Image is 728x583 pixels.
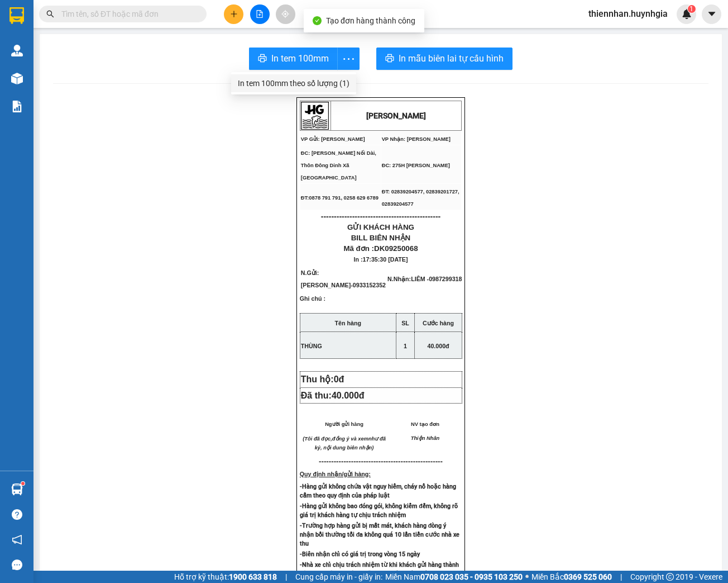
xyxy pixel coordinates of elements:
div: [PERSON_NAME] [9,10,99,35]
button: file-add [250,4,270,24]
span: ----------------------------------------------- [326,457,443,466]
span: 1 [404,343,407,349]
div: 40.000 [8,70,100,84]
span: 0đ [334,375,344,384]
strong: -Biên nhận chỉ có giá trị trong vòng 15 ngày [300,551,420,558]
div: VIỆT [107,23,185,36]
span: more [338,52,359,66]
span: ⚪️ [525,575,529,579]
span: Thu hộ: [301,375,349,384]
sup: 1 [21,482,25,485]
span: Gửi: [9,10,27,21]
span: ĐT: 02839204577, 02839201727, 02839204577 [382,189,459,207]
span: Đã thu : [8,72,42,83]
strong: Quy định nhận/gửi hàng: [300,471,371,477]
span: ĐC: [PERSON_NAME] Nối Dài, Thôn Đông Dinh Xã [GEOGRAPHIC_DATA] [301,150,376,181]
span: Nhận: [107,11,133,22]
span: THÙNG [301,343,322,349]
strong: 0369 525 060 [564,572,612,581]
strong: 1900 633 818 [229,572,277,581]
img: warehouse-icon [11,73,23,84]
span: | [620,571,622,583]
span: In tem 100mm [271,51,329,65]
span: VP Gửi: [PERSON_NAME] [301,136,365,142]
button: aim [276,4,295,24]
img: icon-new-feature [682,9,692,19]
span: BILL BIÊN NHẬN [351,234,411,242]
span: 40.000đ [332,391,365,400]
strong: -Hàng gửi không chứa vật nguy hiểm, cháy nổ hoặc hàng cấm theo quy định của pháp luật [300,483,456,499]
span: file-add [256,10,264,18]
span: VP Nhận: [PERSON_NAME] [382,136,451,142]
span: GỬI KHÁCH HÀNG [347,223,414,231]
span: NV tạo đơn [411,421,439,427]
img: warehouse-icon [11,484,23,495]
span: --- [319,457,326,466]
span: caret-down [707,9,717,19]
span: check-circle [313,16,322,25]
span: printer [385,54,394,64]
span: Ghi chú : [300,295,325,311]
span: Hỗ trợ kỹ thuật: [174,571,277,583]
span: ---------------------------------------------- [321,212,440,221]
span: LIÊM - [411,276,462,282]
span: - [351,282,386,288]
span: 1 [689,5,693,13]
button: plus [224,4,243,24]
span: Cung cấp máy in - giấy in: [295,571,382,583]
strong: Tên hàng [335,320,361,326]
span: Thiện Nhân [411,435,440,441]
div: 0986311297 [9,48,99,64]
span: search [46,10,54,18]
span: ĐC: 275H [PERSON_NAME] [382,163,450,168]
span: N.Nhận: [387,276,462,282]
span: notification [12,534,22,545]
span: printer [258,54,267,64]
button: caret-down [702,4,721,24]
button: printerIn mẫu biên lai tự cấu hình [376,48,513,70]
em: như đã ký, nội dung biên nhận) [315,436,386,451]
strong: 0708 023 035 - 0935 103 250 [420,572,523,581]
span: question-circle [12,509,22,520]
input: Tìm tên, số ĐT hoặc mã đơn [61,8,193,20]
strong: -Hàng gửi không bao đóng gói, không kiểm đếm, không rõ giá trị khách hàng tự chịu trách nhiệm [300,503,458,519]
span: copyright [666,573,674,581]
span: In : [354,256,408,263]
span: plus [230,10,238,18]
strong: Cước hàng [423,320,454,326]
div: Quận 5 [107,10,185,23]
div: 0906994445 [107,36,185,52]
img: warehouse-icon [11,45,23,56]
span: aim [281,10,289,18]
img: solution-icon [11,101,23,112]
span: ĐT:0878 791 791, 0258 629 6789 [301,195,379,201]
span: N.Gửi: [301,269,386,288]
span: 0987299318 [429,276,462,282]
div: In tem 100mm theo số lượng (1) [238,77,349,89]
span: Người gửi hàng [325,421,363,427]
span: thiennhan.huynhgia [579,7,677,21]
span: 0933152352 [353,282,386,288]
div: TY [9,35,99,48]
em: (Tôi đã đọc,đồng ý và xem [303,436,368,442]
span: | [285,571,287,583]
span: 17:35:30 [DATE] [363,256,408,263]
span: In mẫu biên lai tự cấu hình [399,51,504,65]
button: printerIn tem 100mm [249,48,338,70]
strong: -Trường hợp hàng gửi bị mất mát, khách hàng đòng ý nhận bồi thường tối đa không quá 10 lần tiền c... [300,522,460,547]
span: message [12,560,22,570]
span: Mã đơn : [343,244,418,253]
img: logo-vxr [9,7,24,24]
sup: 1 [688,5,696,13]
span: 40.000đ [427,343,449,349]
strong: [PERSON_NAME] [366,111,426,120]
span: Miền Nam [385,571,523,583]
span: [PERSON_NAME] [301,282,351,288]
button: more [337,48,360,70]
img: logo [301,102,329,130]
span: Tạo đơn hàng thành công [326,16,415,25]
strong: SL [401,320,409,326]
span: Miền Bắc [531,571,612,583]
span: Đã thu: [301,391,365,400]
span: DK09250068 [374,244,418,253]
